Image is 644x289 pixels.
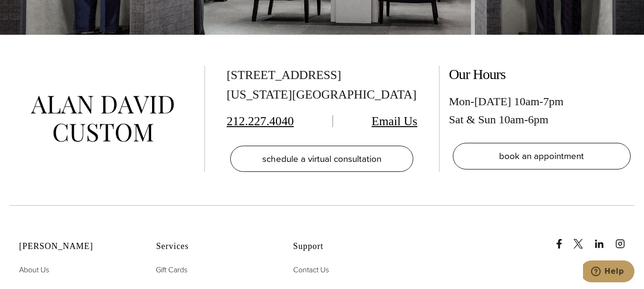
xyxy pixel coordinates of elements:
a: schedule a virtual consultation [230,146,413,172]
div: [STREET_ADDRESS] [US_STATE][GEOGRAPHIC_DATA] [226,66,417,105]
a: linkedin [594,229,613,249]
iframe: Opens a widget where you can chat to one of our agents [583,260,634,284]
h2: Our Hours [449,66,634,83]
div: Mon-[DATE] 10am-7pm Sat & Sun 10am-6pm [449,92,634,129]
a: instagram [615,229,634,249]
a: Gift Cards [156,264,187,276]
h2: Support [293,241,406,252]
h2: [PERSON_NAME] [19,241,132,252]
span: schedule a virtual consultation [262,152,381,166]
a: About Us [19,264,49,276]
a: x/twitter [573,229,593,249]
a: book an appointment [453,143,631,169]
span: About Us [19,264,49,275]
h2: Services [156,241,269,252]
span: book an appointment [499,149,584,163]
span: Gift Cards [156,264,187,275]
img: alan david custom [31,96,174,142]
a: Contact Us [293,264,329,276]
a: Facebook [554,229,572,249]
span: Contact Us [293,264,329,275]
a: 212.227.4040 [226,114,294,128]
a: Email Us [372,114,418,128]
